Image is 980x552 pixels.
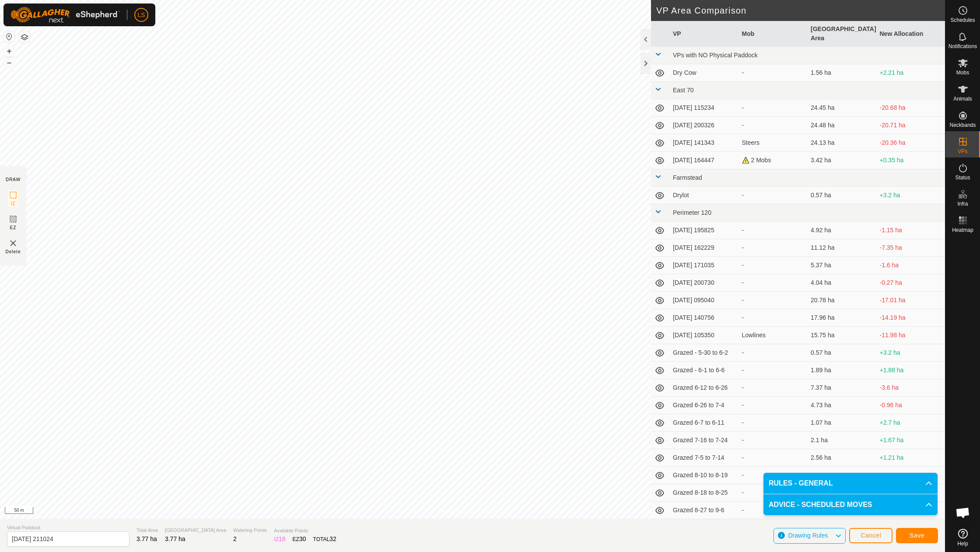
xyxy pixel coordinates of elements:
[669,64,738,82] td: Dry Cow
[673,87,693,94] span: East 70
[876,117,945,134] td: -20.71 ha
[876,449,945,467] td: +1.21 ha
[958,149,967,154] span: VPs
[669,21,738,47] th: VP
[136,527,158,534] span: Total Area
[669,432,738,449] td: Grazed 7-16 to 7-24
[876,519,945,537] td: +0.17 ha
[742,243,804,252] div: -
[742,383,804,392] div: -
[742,191,804,200] div: -
[807,379,876,397] td: 7.37 ha
[742,348,804,357] div: -
[742,436,804,445] div: -
[807,134,876,152] td: 24.13 ha
[673,209,711,216] span: Perimeter 120
[669,467,738,484] td: Grazed 8-10 to 8-19
[669,449,738,467] td: Grazed 7-5 to 7-14
[673,174,702,181] span: Farmstead
[957,541,968,546] span: Help
[807,152,876,169] td: 3.42 ha
[876,99,945,117] td: -20.68 ha
[876,344,945,362] td: +3.2 ha
[952,227,973,233] span: Heatmap
[4,31,14,42] button: Reset Map
[6,248,21,255] span: Delete
[876,64,945,82] td: +2.21 ha
[742,331,804,340] div: Lowlines
[742,418,804,427] div: -
[293,535,306,544] div: EZ
[742,401,804,410] div: -
[876,414,945,432] td: +2.7 ha
[953,96,972,101] span: Animals
[669,274,738,292] td: [DATE] 200730
[742,68,804,77] div: -
[876,309,945,327] td: -14.19 ha
[481,507,507,515] a: Contact Us
[807,344,876,362] td: 0.57 ha
[233,527,267,534] span: Watering Points
[876,274,945,292] td: -0.27 ha
[329,535,336,542] span: 32
[876,467,945,484] td: -1.49 ha
[165,535,185,542] span: 3.77 ha
[955,175,970,180] span: Status
[742,226,804,235] div: -
[669,257,738,274] td: [DATE] 171035
[807,239,876,257] td: 11.12 ha
[949,122,976,128] span: Neckbands
[313,535,336,544] div: TOTAL
[956,70,969,75] span: Mobs
[165,527,226,534] span: [GEOGRAPHIC_DATA] Area
[11,200,16,207] span: IZ
[876,292,945,309] td: -17.01 ha
[807,64,876,82] td: 1.56 ha
[948,44,977,49] span: Notifications
[742,156,804,165] div: 2 Mobs
[849,528,892,543] button: Cancel
[807,414,876,432] td: 1.07 ha
[950,17,975,23] span: Schedules
[769,500,872,510] span: ADVICE - SCHEDULED MOVES
[807,362,876,379] td: 1.89 ha
[274,527,336,535] span: Available Points
[669,309,738,327] td: [DATE] 140756
[807,117,876,134] td: 24.48 ha
[669,99,738,117] td: [DATE] 115234
[656,5,945,16] h2: VP Area Comparison
[669,344,738,362] td: Grazed - 5-30 to 6-2
[299,535,306,542] span: 30
[279,535,286,542] span: 16
[896,528,938,543] button: Save
[742,103,804,112] div: -
[10,7,120,23] img: Gallagher Logo
[742,278,804,287] div: -
[4,57,14,68] button: –
[807,309,876,327] td: 17.96 ha
[669,134,738,152] td: [DATE] 141343
[669,152,738,169] td: [DATE] 164447
[807,274,876,292] td: 4.04 ha
[669,502,738,519] td: Grazed 8-27 to 9-6
[807,467,876,484] td: 5.26 ha
[807,449,876,467] td: 2.56 ha
[742,261,804,270] div: -
[669,117,738,134] td: [DATE] 200326
[136,535,157,542] span: 3.77 ha
[4,46,14,56] button: +
[876,397,945,414] td: -0.96 ha
[669,362,738,379] td: Grazed - 6-1 to 6-6
[876,222,945,239] td: -1.15 ha
[19,32,30,42] button: Map Layers
[137,10,145,20] span: LS
[669,397,738,414] td: Grazed 6-26 to 7-4
[807,21,876,47] th: [GEOGRAPHIC_DATA] Area
[7,524,129,531] span: Virtual Paddock
[742,488,804,497] div: -
[669,379,738,397] td: Grazed 6-12 to 6-26
[669,327,738,344] td: [DATE] 105350
[669,187,738,204] td: Drylot
[742,506,804,515] div: -
[876,239,945,257] td: -7.35 ha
